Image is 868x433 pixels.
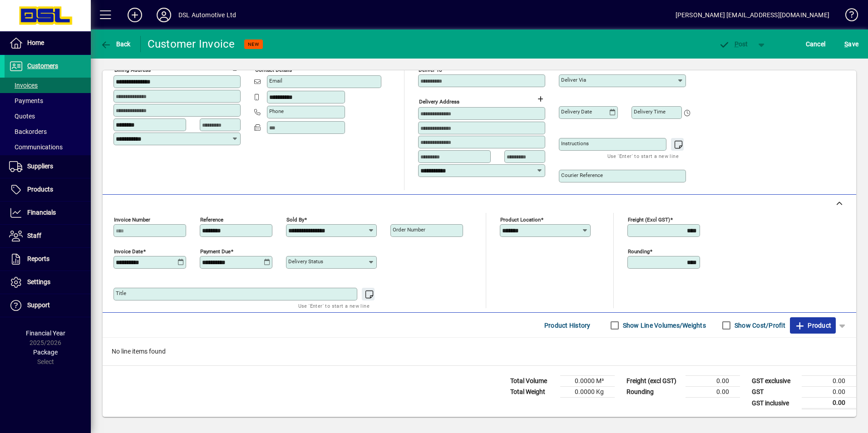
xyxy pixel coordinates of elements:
[27,39,44,46] span: Home
[802,398,856,409] td: 0.00
[506,376,560,387] td: Total Volume
[9,113,35,120] span: Quotes
[269,108,284,114] mat-label: Phone
[844,37,858,51] span: ave
[790,317,836,334] button: Product
[561,172,603,178] mat-label: Courier Reference
[27,62,58,69] span: Customers
[804,36,828,52] button: Cancel
[26,330,65,337] span: Financial Year
[676,8,829,22] div: [PERSON_NAME] [EMAIL_ADDRESS][DOMAIN_NAME]
[98,36,133,52] button: Back
[200,248,231,255] mat-label: Payment due
[91,36,141,52] app-page-header-button: Back
[500,216,541,223] mat-label: Product location
[735,40,739,48] span: P
[114,248,143,255] mat-label: Invoice date
[621,321,706,330] label: Show Line Volumes/Weights
[393,226,425,233] mat-label: Order number
[533,92,547,106] button: Choose address
[842,36,861,52] button: Save
[561,140,589,147] mat-label: Instructions
[794,318,831,333] span: Product
[269,78,282,84] mat-label: Email
[541,317,594,334] button: Product History
[27,209,56,216] span: Financials
[178,8,236,22] div: DSL Automotive Ltd
[5,225,91,247] a: Staff
[200,216,223,223] mat-label: Reference
[628,216,670,223] mat-label: Freight (excl GST)
[27,162,53,170] span: Suppliers
[686,387,740,398] td: 0.00
[560,376,615,387] td: 0.0000 M³
[5,139,91,155] a: Communications
[607,151,679,161] mat-hint: Use 'Enter' to start a new line
[27,255,49,262] span: Reports
[714,36,753,52] button: Post
[838,2,857,31] a: Knowledge Base
[214,59,228,74] a: View on map
[27,301,50,309] span: Support
[298,300,370,311] mat-hint: Use 'Enter' to start a new line
[806,37,826,51] span: Cancel
[114,216,150,223] mat-label: Invoice number
[27,232,41,239] span: Staff
[288,258,323,265] mat-label: Delivery status
[5,124,91,139] a: Backorders
[686,376,740,387] td: 0.00
[5,155,91,178] a: Suppliers
[148,37,235,51] div: Customer Invoice
[802,376,856,387] td: 0.00
[103,338,856,365] div: No line items found
[506,387,560,398] td: Total Weight
[100,40,131,48] span: Back
[634,108,666,115] mat-label: Delivery time
[5,271,91,294] a: Settings
[747,387,802,398] td: GST
[622,376,686,387] td: Freight (excl GST)
[802,387,856,398] td: 0.00
[248,41,259,47] span: NEW
[5,248,91,271] a: Reports
[844,40,848,48] span: S
[5,108,91,124] a: Quotes
[27,278,50,285] span: Settings
[5,178,91,201] a: Products
[27,186,53,193] span: Products
[5,78,91,93] a: Invoices
[5,93,91,108] a: Payments
[747,376,802,387] td: GST exclusive
[747,398,802,409] td: GST inclusive
[561,108,592,115] mat-label: Delivery date
[561,77,586,83] mat-label: Deliver via
[286,216,304,223] mat-label: Sold by
[5,294,91,317] a: Support
[719,40,748,48] span: ost
[228,60,243,74] button: Copy to Delivery address
[544,318,591,333] span: Product History
[560,387,615,398] td: 0.0000 Kg
[628,248,650,255] mat-label: Rounding
[120,7,149,23] button: Add
[9,128,47,135] span: Backorders
[149,7,178,23] button: Profile
[733,321,785,330] label: Show Cost/Profit
[33,349,58,356] span: Package
[622,387,686,398] td: Rounding
[116,290,126,296] mat-label: Title
[5,32,91,54] a: Home
[9,82,38,89] span: Invoices
[9,97,43,104] span: Payments
[9,143,63,151] span: Communications
[5,202,91,224] a: Financials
